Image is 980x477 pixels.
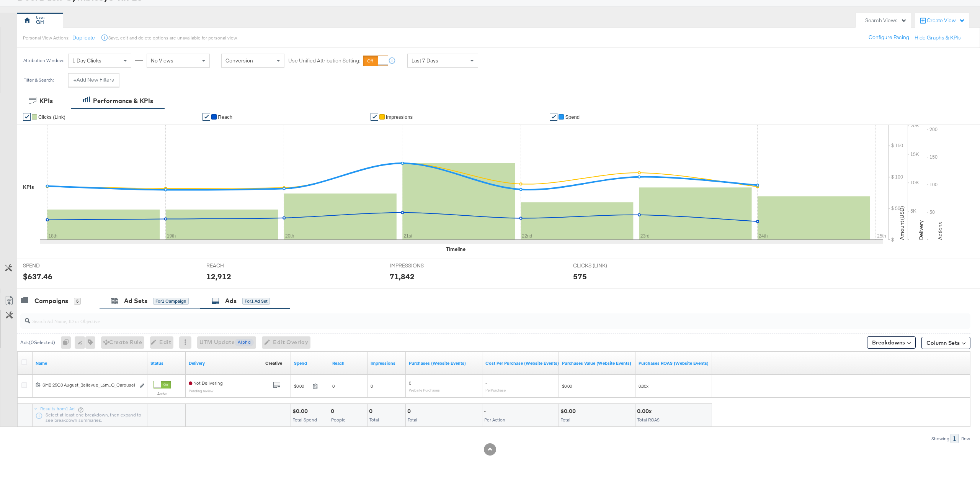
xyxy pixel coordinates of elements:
text: Delivery [918,220,924,240]
div: KPIs [23,184,34,191]
span: SPEND [23,262,80,269]
span: Spend [565,114,580,120]
a: ✔ [371,113,378,121]
div: 0 [407,408,413,415]
a: The total amount spent to date. [294,360,326,366]
button: Breakdowns [867,336,916,349]
button: Hide Graphs & KPIs [915,34,961,41]
a: The total value of the purchase actions divided by spend tracked by your Custom Audience pixel on... [639,360,709,366]
div: Personal View Actions: [23,35,69,41]
div: Row [961,436,970,441]
div: for 1 Ad Set [242,298,270,305]
a: The total value of the purchase actions tracked by your Custom Audience pixel on your website aft... [562,360,632,366]
button: Column Sets [921,337,970,349]
a: Shows the creative associated with your ad. [265,360,282,366]
text: Amount (USD) [898,206,905,240]
div: 1 [951,434,959,443]
span: Total [561,417,570,423]
div: 575 [573,271,587,282]
a: The number of people your ad was served to. [332,360,364,366]
a: The number of times your ad was served. On mobile apps an ad is counted as served the first time ... [371,360,403,366]
div: Creative [265,360,282,366]
strong: + [73,76,77,84]
span: $0.00 [294,383,310,389]
div: Ad Sets [124,297,147,305]
div: 0 [331,408,336,415]
span: - [485,380,487,386]
span: Not Delivering [189,380,223,386]
span: 1 Day Clicks [72,57,101,64]
span: 0 [409,380,411,386]
div: Search Views [865,17,907,24]
div: Showing: [931,436,951,441]
div: Attribution Window: [23,58,64,63]
div: Campaigns [34,297,68,305]
div: 12,912 [206,271,231,282]
div: KPIs [39,97,53,105]
div: 0 [369,408,375,415]
a: ✔ [550,113,557,121]
span: CLICKS (LINK) [573,262,630,269]
span: Last 7 Days [412,57,438,64]
a: ✔ [203,113,210,121]
div: $637.46 [23,271,52,282]
label: Active [154,391,171,396]
div: $0.00 [560,408,578,415]
div: 0 [61,336,75,349]
div: Filter & Search: [23,77,54,83]
span: Total ROAS [637,417,660,423]
div: 0.00x [637,408,654,415]
span: Clicks (Link) [38,114,65,120]
span: Total [369,417,379,423]
span: Total Spend [293,417,317,423]
div: SMB 25Q3 August_Bellevue_L6m...Q_Carousel [42,382,136,388]
button: Duplicate [72,34,95,41]
a: Reflects the ability of your Ad to achieve delivery. [189,360,259,366]
span: 0 [332,383,335,389]
a: The number of times a purchase was made tracked by your Custom Audience pixel on your website aft... [409,360,479,366]
div: 5 [74,298,81,305]
a: Shows the current state of your Ad. [150,360,183,366]
div: $0.00 [292,408,310,415]
div: Ads ( 0 Selected) [20,339,55,346]
input: Search Ad Name, ID or Objective [30,310,881,325]
div: 71,842 [390,271,415,282]
span: 0 [371,383,373,389]
a: Ad Name. [36,360,144,366]
span: No Views [151,57,173,64]
label: Use Unified Attribution Setting: [288,57,360,64]
div: for 1 Campaign [153,298,189,305]
div: Ads [225,297,237,305]
div: GH [36,18,44,26]
span: Conversion [225,57,253,64]
div: - [484,408,488,415]
div: Create View [927,17,965,25]
span: $0.00 [562,383,572,389]
sub: Per Purchase [485,388,506,392]
button: +Add New Filters [68,73,119,87]
div: Performance & KPIs [93,97,153,105]
div: Save, edit and delete options are unavailable for personal view. [108,35,237,41]
text: Actions [937,222,944,240]
sub: Website Purchases [409,388,440,392]
span: Per Action [484,417,505,423]
div: Timeline [446,246,465,253]
a: The average cost for each purchase tracked by your Custom Audience pixel on your website after pe... [485,360,559,366]
span: Total [408,417,417,423]
span: REACH [206,262,264,269]
span: IMPRESSIONS [390,262,447,269]
sub: Pending review [189,388,213,393]
span: People [331,417,346,423]
span: Impressions [386,114,413,120]
a: ✔ [23,113,31,121]
span: 0.00x [639,383,648,389]
button: Configure Pacing [863,31,915,44]
span: Reach [218,114,232,120]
